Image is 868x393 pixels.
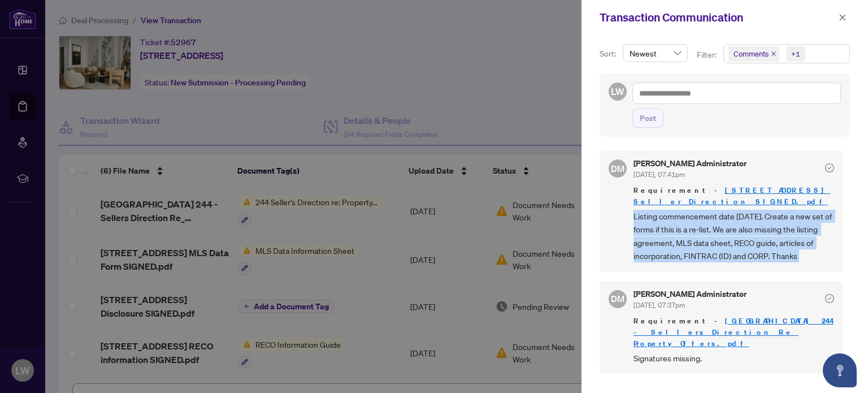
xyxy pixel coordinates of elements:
[633,352,834,365] span: Signatures missing.
[611,292,624,305] span: DM
[697,49,718,61] p: Filter:
[633,301,685,309] span: [DATE], 07:37pm
[633,290,747,298] h5: [PERSON_NAME] Administrator
[633,185,830,206] a: [STREET_ADDRESS] Seller Direction SIGNED.pdf
[791,48,800,59] div: +1
[839,14,847,21] span: close
[825,294,834,303] span: check-circle
[633,185,834,208] span: Requirement -
[633,316,834,349] span: Requirement -
[734,48,769,59] span: Comments
[600,9,835,26] div: Transaction Communication
[823,353,857,387] button: Open asap
[633,316,834,348] a: [GEOGRAPHIC_DATA] 244 - Sellers Direction Re_ Property_Offers.pdf
[728,46,779,62] span: Comments
[611,84,624,99] span: LW
[600,47,618,60] p: Sort:
[633,170,685,179] span: [DATE], 07:41pm
[633,159,747,167] h5: [PERSON_NAME] Administrator
[825,163,834,172] span: check-circle
[633,210,834,263] span: Listing commencement date [DATE]. Create a new set of forms if this is a re-list. We are also mis...
[630,45,681,62] span: Newest
[611,162,624,175] span: DM
[771,51,776,57] span: close
[632,109,663,128] button: Post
